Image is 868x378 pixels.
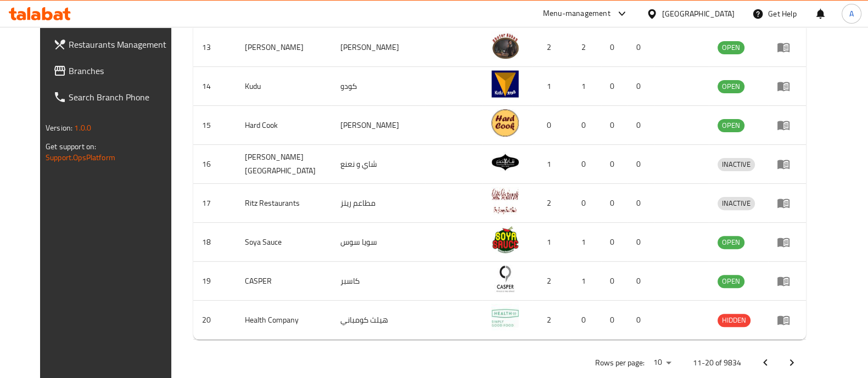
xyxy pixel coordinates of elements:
div: Menu [777,41,797,54]
td: 2 [532,28,570,67]
td: 0 [601,184,628,223]
td: 1 [570,223,601,262]
td: 0 [628,184,654,223]
div: Rows per page: [649,354,675,371]
td: 2 [532,262,570,301]
span: OPEN [718,41,744,54]
td: [PERSON_NAME] [236,28,332,67]
div: OPEN [718,119,744,132]
div: Menu-management [543,7,611,20]
span: OPEN [718,119,744,132]
span: Get support on: [46,139,96,154]
span: OPEN [718,80,744,93]
div: Menu [777,274,797,287]
img: Kudu [491,70,519,98]
img: Shay W Nanaa [491,148,519,176]
div: [GEOGRAPHIC_DATA] [662,8,735,20]
td: 17 [193,184,236,223]
td: 1 [570,67,601,106]
div: HIDDEN [718,314,751,327]
p: Rows per page: [595,356,645,370]
p: 11-20 of 9834 [693,356,741,370]
td: 0 [601,223,628,262]
span: Search Branch Phone [69,91,176,104]
span: INACTIVE [718,158,755,171]
td: 0 [601,145,628,184]
td: [PERSON_NAME] [332,106,425,145]
td: 0 [601,67,628,106]
span: HIDDEN [718,314,751,326]
img: Soya Sauce [491,226,519,253]
td: 2 [532,301,570,340]
td: 20 [193,301,236,340]
td: هيلث كومباني [332,301,425,340]
td: 0 [601,106,628,145]
td: Ritz Restaurants [236,184,332,223]
span: 1.0.0 [74,121,91,135]
td: 18 [193,223,236,262]
td: 0 [628,28,654,67]
td: [PERSON_NAME][GEOGRAPHIC_DATA] [236,145,332,184]
td: Health Company [236,301,332,340]
td: [PERSON_NAME] [332,28,425,67]
td: 0 [601,301,628,340]
td: كودو [332,67,425,106]
td: 0 [628,106,654,145]
img: Ritz Restaurants [491,187,519,215]
div: Menu [777,196,797,210]
td: 0 [628,301,654,340]
span: Version: [46,121,72,135]
td: Kudu [236,67,332,106]
td: 1 [532,145,570,184]
td: 0 [628,223,654,262]
td: 13 [193,28,236,67]
span: OPEN [718,236,744,249]
td: 2 [532,184,570,223]
div: Menu [777,80,797,93]
td: كاسبر [332,262,425,301]
a: Support.OpsPlatform [46,150,115,165]
td: Hard Cook [236,106,332,145]
div: Menu [777,235,797,249]
img: Hard Cook [491,109,519,137]
span: INACTIVE [718,197,755,210]
img: CASPER [491,265,519,292]
div: OPEN [718,236,744,249]
td: 0 [532,106,570,145]
td: 0 [601,262,628,301]
a: Branches [44,58,185,84]
td: سويا سوس [332,223,425,262]
img: Shater Abbas [491,31,519,59]
td: 0 [628,145,654,184]
a: Search Branch Phone [44,84,185,110]
td: 19 [193,262,236,301]
span: OPEN [718,275,744,287]
td: 16 [193,145,236,184]
div: Menu [777,157,797,171]
div: Menu [777,119,797,132]
img: Health Company [491,304,519,331]
span: Branches [69,64,176,77]
td: 0 [570,301,601,340]
td: شاي و نعنع [332,145,425,184]
td: 1 [570,262,601,301]
td: مطاعم ريتز [332,184,425,223]
button: Next page [779,349,805,376]
a: Restaurants Management [44,31,185,58]
td: 0 [570,106,601,145]
span: A [849,8,854,20]
td: CASPER [236,262,332,301]
td: 14 [193,67,236,106]
td: 0 [570,145,601,184]
td: 2 [570,28,601,67]
td: 0 [601,28,628,67]
div: INACTIVE [718,158,755,171]
td: 1 [532,223,570,262]
span: Restaurants Management [69,38,176,51]
td: 0 [628,67,654,106]
div: INACTIVE [718,197,755,210]
td: 1 [532,67,570,106]
td: 15 [193,106,236,145]
td: 0 [628,262,654,301]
